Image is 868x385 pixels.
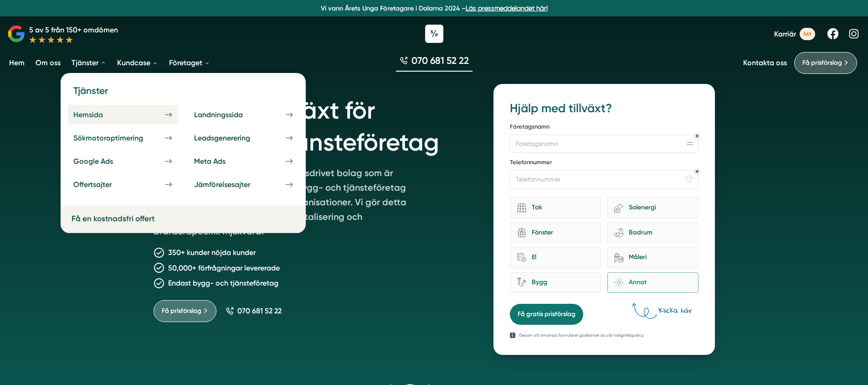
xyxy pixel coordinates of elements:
div: Meta Ads [194,157,247,166]
p: Endast bygg- och tjänsteföretag [168,277,278,289]
a: Läs pressmeddelandet här! [466,5,548,12]
a: Företaget [167,51,212,74]
div: Google Ads [73,157,135,166]
a: Få prisförslag [154,300,216,322]
span: Få prisförslag [162,306,201,316]
div: Jämförelsesajter [194,180,272,189]
span: Karriär [774,30,796,38]
button: Få gratis prisförslag [510,304,583,325]
a: Hemsida [68,105,178,125]
input: Telefonnummer [510,170,698,188]
a: Kontakta oss [743,58,787,67]
a: Leadsgenerering [189,128,298,148]
a: Hem [7,51,26,74]
a: Jämförelsesajter [189,175,298,194]
span: 070 681 52 22 [411,54,469,67]
label: Företagsnamn [510,123,698,133]
p: 350+ kunder nöjda kunder [168,247,256,258]
a: Kundcase [115,51,160,74]
div: Leadsgenerering [194,134,272,142]
p: 50,000+ förfrågningar levererade [168,262,280,274]
a: Sökmotoroptimering [68,128,178,148]
p: Genom att använda formuläret godkänner du vår integritetspolicy. [519,332,644,338]
div: Obligatoriskt [695,170,699,173]
div: Hemsida [73,110,125,119]
h4: Tjänster [68,84,298,104]
div: Landningssida [194,110,265,119]
span: 070 681 52 22 [237,307,282,315]
h3: Hjälp med tillväxt? [510,100,698,117]
span: 4st [800,28,815,40]
a: Få prisförslag [794,52,857,74]
a: Tjänster [70,51,108,74]
a: Få en kostnadsfri offert [72,214,154,223]
a: Offertsajter [68,175,178,194]
p: 5 av 5 från 150+ omdömen [29,24,118,36]
h1: Vi skapar tillväxt för bygg- och tjänsteföretag [154,84,472,166]
input: Företagsnamn [510,135,698,153]
a: Om oss [34,51,62,74]
span: Få prisförslag [802,58,842,68]
div: Offertsajter [73,180,134,189]
a: 070 681 52 22 [396,54,473,72]
a: Meta Ads [189,151,298,171]
a: 070 681 52 22 [226,307,282,315]
p: Vi vann Årets Unga Företagare i Dalarna 2024 – [4,4,864,13]
a: Karriär 4st [774,28,815,40]
label: Telefonnummer [510,158,698,168]
div: Sökmotoroptimering [73,134,165,142]
a: Landningssida [189,105,298,125]
a: Google Ads [68,151,178,171]
div: Obligatoriskt [695,134,699,138]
